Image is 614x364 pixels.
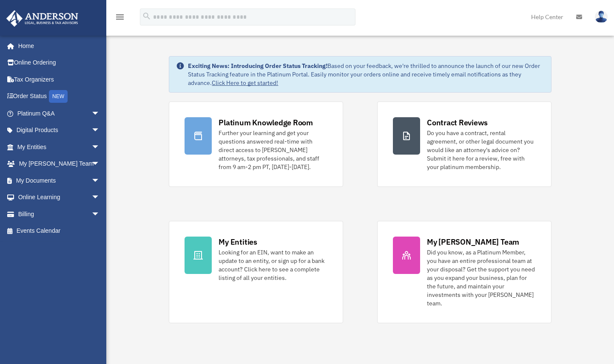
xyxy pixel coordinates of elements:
a: Online Learningarrow_drop_down [6,189,113,206]
a: Tax Organizers [6,71,113,88]
strong: Exciting News: Introducing Order Status Tracking! [188,62,327,70]
a: Click Here to get started! [212,79,278,87]
a: My Entities Looking for an EIN, want to make an update to an entity, or sign up for a bank accoun... [169,221,343,323]
a: Events Calendar [6,223,113,240]
span: arrow_drop_down [91,172,108,189]
div: Contract Reviews [427,117,488,128]
a: Billingarrow_drop_down [6,206,113,223]
a: My [PERSON_NAME] Teamarrow_drop_down [6,155,113,172]
div: NEW [49,90,68,103]
span: arrow_drop_down [91,206,108,223]
a: Digital Productsarrow_drop_down [6,122,113,139]
div: Looking for an EIN, want to make an update to an entity, or sign up for a bank account? Click her... [219,248,327,282]
div: Platinum Knowledge Room [219,117,313,128]
a: Platinum Q&Aarrow_drop_down [6,105,113,122]
i: search [142,11,151,21]
img: Anderson Advisors Platinum Portal [4,10,81,27]
a: Platinum Knowledge Room Further your learning and get your questions answered real-time with dire... [169,102,343,187]
a: Home [6,37,108,54]
span: arrow_drop_down [91,122,108,139]
a: My Entitiesarrow_drop_down [6,138,113,155]
a: Contract Reviews Do you have a contract, rental agreement, or other legal document you would like... [377,102,551,187]
div: My [PERSON_NAME] Team [427,237,519,247]
a: menu [115,15,125,22]
div: Do you have a contract, rental agreement, or other legal document you would like an attorney's ad... [427,129,536,171]
a: Order StatusNEW [6,88,113,105]
a: Online Ordering [6,54,113,71]
span: arrow_drop_down [91,138,108,156]
span: arrow_drop_down [91,155,108,173]
div: Did you know, as a Platinum Member, you have an entire professional team at your disposal? Get th... [427,248,536,308]
div: Further your learning and get your questions answered real-time with direct access to [PERSON_NAM... [219,129,327,171]
span: arrow_drop_down [91,105,108,122]
div: My Entities [219,237,257,247]
a: My Documentsarrow_drop_down [6,172,113,189]
span: arrow_drop_down [91,189,108,206]
div: Based on your feedback, we're thrilled to announce the launch of our new Order Status Tracking fe... [188,62,544,87]
i: menu [115,12,125,22]
img: User Pic [595,11,608,23]
a: My [PERSON_NAME] Team Did you know, as a Platinum Member, you have an entire professional team at... [377,221,551,323]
